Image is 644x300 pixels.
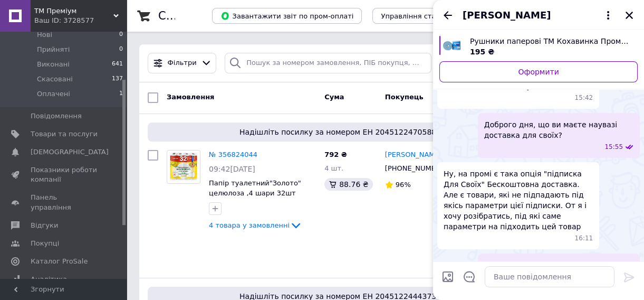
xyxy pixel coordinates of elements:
span: ТМ Преміум [34,6,113,16]
span: Прийняті [37,45,70,54]
a: [PERSON_NAME] [385,150,442,160]
span: 1 [119,89,123,99]
a: Оформити [439,61,638,82]
span: 641 [112,60,123,69]
span: Доброго дня, що ви маєте наувазі доставка для своїх? [484,119,633,140]
span: Товари та послуги [31,129,98,139]
span: Повідомлення [31,111,82,121]
span: 195 ₴ [470,48,494,56]
h1: Список замовлень [158,10,265,22]
span: 792 ₴ [324,151,347,158]
span: 4 товара у замовленні [209,221,290,229]
button: Управління статусами [372,8,470,24]
span: 0 [119,45,123,54]
span: Виконані [37,60,70,69]
a: 4 товара у замовленні [209,221,302,229]
span: 09:42[DATE] [209,165,255,173]
button: Відкрити шаблони відповідей [463,270,476,284]
span: [PERSON_NAME] [463,8,551,22]
span: Ну, на промі є така опція "підписка Для Своїх" Бескоштовна доставка. Але є товари, які не підпада... [444,168,593,232]
a: № 356824044 [209,151,257,158]
a: Фото товару [167,150,200,184]
span: Скасовані [37,74,73,84]
span: Управління статусами [381,12,462,20]
span: 96% [396,181,411,189]
span: Панель управління [31,193,98,212]
span: 15:42 12.08.2025 [575,93,593,102]
button: [PERSON_NAME] [463,8,614,22]
button: Закрити [623,9,636,22]
span: Покупці [31,239,59,248]
span: Замовлення [167,93,214,101]
div: [PHONE_NUMBER] [383,162,449,175]
a: Папір туалетний"Золото" целюлоза ,4 шари 32шт [209,179,301,197]
img: 5694341106_w700_h500_rushniki-paperovi-tm.jpg [443,36,462,55]
span: Покупець [385,93,424,101]
img: Фото товару [167,151,200,183]
span: Показники роботи компанії [31,165,98,184]
span: Оплачені [37,89,70,99]
span: вам потрібно звертатись на гарячу лінію Пром [484,260,633,281]
span: Надішліть посилку за номером ЕН 20451224705889, щоб отримати оплату [152,127,619,137]
a: Переглянути товар [439,36,638,57]
span: Завантажити звіт по пром-оплаті [220,11,353,21]
span: Аналітика [31,275,67,284]
span: Нові [37,30,52,40]
input: Пошук за номером замовлення, ПІБ покупця, номером телефону, Email, номером накладної [225,53,431,73]
span: Каталог ProSale [31,257,88,266]
button: Назад [441,9,454,22]
span: 16:11 12.08.2025 [575,234,593,243]
span: Відгуки [31,221,58,230]
span: Фільтри [168,58,197,68]
div: 88.76 ₴ [324,178,372,191]
div: Ваш ID: 3728577 [34,16,127,25]
span: Cума [324,93,344,101]
span: 4 шт. [324,164,343,172]
span: 15:55 12.08.2025 [604,143,623,152]
button: Завантажити звіт по пром-оплаті [212,8,362,24]
span: 0 [119,30,123,40]
span: [DEMOGRAPHIC_DATA] [31,147,109,157]
span: 137 [112,74,123,84]
span: Рушники паперові ТМ Кохавинка Промисловий одношаровий 2200 відривів (300 м), сині [470,36,629,46]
